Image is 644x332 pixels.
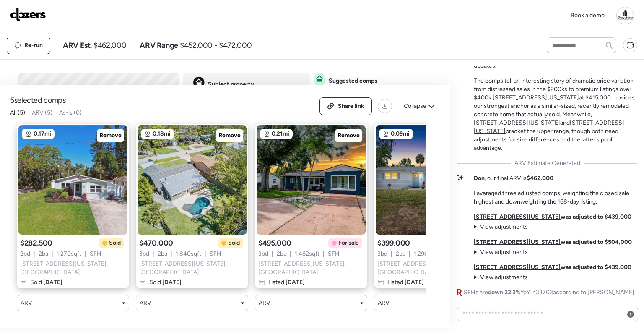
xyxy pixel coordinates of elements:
span: 1,270 sqft [57,250,81,258]
span: 1,462 sqft [295,250,319,258]
span: $399,000 [377,238,410,248]
strong: was adjusted to $439,000 [474,213,631,220]
span: 1,840 sqft [176,250,201,258]
span: As-is (0) [59,109,82,116]
span: [DATE] [161,279,182,286]
span: [STREET_ADDRESS][US_STATE] , [GEOGRAPHIC_DATA] [139,260,245,277]
span: Sold [109,239,121,247]
strong: was adjusted to $504,000 [474,238,632,246]
span: 3 bd [377,250,387,258]
span: $462,000 [93,40,126,50]
strong: was adjusted to $439,000 [474,264,631,271]
span: 3 bd [258,250,268,258]
span: View adjustments [480,223,528,230]
span: [DATE] [403,279,424,286]
span: ARV [259,299,270,307]
span: | [409,250,410,258]
span: $495,000 [258,238,291,248]
span: SFH [210,250,221,258]
span: | [391,250,392,258]
span: [STREET_ADDRESS][US_STATE] , [GEOGRAPHIC_DATA] [377,260,483,277]
span: 2 ba [158,250,167,258]
span: Remove [99,131,122,140]
span: 0.18mi [153,130,171,138]
img: Logo [10,8,46,21]
strong: Don [474,175,485,182]
span: 1,296 sqft [414,250,438,258]
span: 0.17mi [34,130,51,138]
span: ARV [378,299,390,307]
span: ARV [21,299,32,307]
span: | [153,250,154,258]
span: SFHs are YoY in 33703 according to [PERSON_NAME] [464,288,634,297]
span: 2 ba [39,250,48,258]
span: 5 selected comps [10,95,66,105]
span: 0.09mi [391,130,410,138]
span: | [171,250,172,258]
summary: View adjustments [474,223,528,231]
span: [STREET_ADDRESS][US_STATE] , [GEOGRAPHIC_DATA] [258,260,364,277]
span: SFH [90,250,101,258]
p: The comps tell an interesting story of dramatic price variation - from distressed sales in the $2... [474,77,637,152]
span: [STREET_ADDRESS][US_STATE] , [GEOGRAPHIC_DATA] [20,260,126,277]
a: [STREET_ADDRESS][US_STATE] [474,264,561,271]
p: , our final ARV is . [474,174,555,183]
span: 0.21mi [272,130,289,138]
span: $452,000 - $472,000 [180,40,252,50]
span: $282,500 [20,238,52,248]
span: Sold [149,278,182,287]
span: 2 ba [277,250,286,258]
span: ARV Range [140,40,178,50]
summary: View adjustments [474,248,528,256]
summary: View adjustments [474,273,528,282]
span: | [85,250,86,258]
span: Remove [218,131,241,140]
span: 3 bd [139,250,149,258]
span: | [205,250,206,258]
a: [STREET_ADDRESS][US_STATE] [474,213,561,220]
span: ARV Estimate Generated [514,159,580,167]
a: [STREET_ADDRESS][US_STATE] [493,94,579,101]
span: Sold [30,278,62,287]
span: | [272,250,273,258]
span: Share link [338,102,364,110]
span: Remove [338,131,360,140]
span: down 22.3% [488,289,520,296]
span: For sale [338,239,359,247]
span: ARV (5) [32,109,52,116]
span: Suggested comps [329,77,377,85]
span: | [290,250,291,258]
strong: $462,000 [527,175,553,182]
span: Collapse [404,102,426,110]
span: SFH [328,250,340,258]
span: | [52,250,53,258]
span: $470,000 [139,238,173,248]
span: 2 bd [20,250,30,258]
span: Book a demo [571,12,605,19]
span: [DATE] [42,279,62,286]
span: Listed [268,278,305,287]
span: | [323,250,325,258]
span: [DATE] [284,279,305,286]
span: | [34,250,35,258]
span: Sold [228,239,240,247]
span: View adjustments [480,248,528,256]
span: ARV [140,299,151,307]
a: [STREET_ADDRESS][US_STATE] [474,119,560,126]
span: View adjustments [480,274,528,281]
p: I averaged three adjusted comps, weighting the closed sale highest and downweighting the 168-day ... [474,189,637,206]
span: All (5) [10,109,25,116]
span: Re-run [24,41,43,50]
span: Subject property [208,80,254,89]
a: [STREET_ADDRESS][US_STATE] [474,238,561,246]
span: ARV Est. [63,40,92,50]
span: 2 ba [396,250,405,258]
span: Listed [387,278,424,287]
